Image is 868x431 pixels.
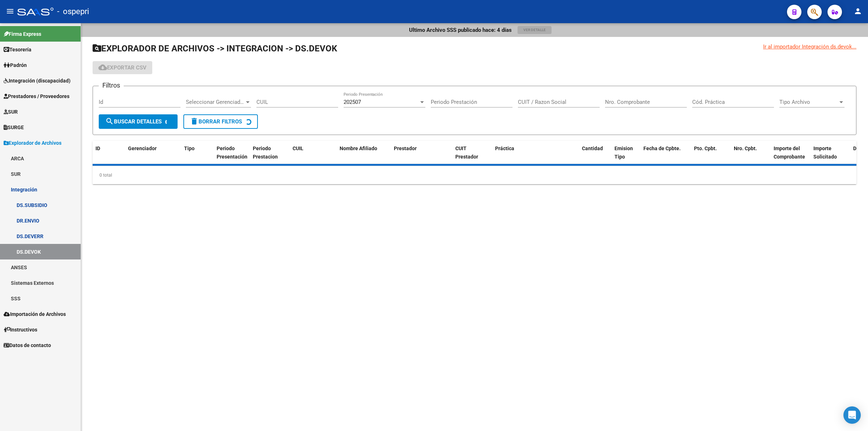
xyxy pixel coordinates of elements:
mat-icon: person [854,7,862,16]
datatable-header-cell: Cantidad [579,141,612,165]
span: Importe Solicitado [813,145,837,160]
span: Periodo Prestacion [253,145,278,160]
h3: Filtros [99,80,124,90]
span: Tesorería [4,46,31,54]
datatable-header-cell: Nro. Cpbt. [731,141,771,165]
datatable-header-cell: Pto. Cpbt. [691,141,731,165]
span: Fecha de Cpbte. [643,145,681,151]
span: Ver Detalle [523,28,546,32]
mat-icon: delete [190,117,199,126]
datatable-header-cell: Prestador [391,141,452,165]
datatable-header-cell: Importe del Comprobante [771,141,810,165]
span: Prestador [394,145,417,151]
datatable-header-cell: ID [93,141,125,165]
span: EXPLORADOR DE ARCHIVOS -> INTEGRACION -> DS.DEVOK [93,43,337,54]
span: Tipo [184,145,195,151]
span: CUIT Prestador [455,145,478,160]
span: Buscar Detalles [105,118,162,125]
datatable-header-cell: Nombre Afiliado [337,141,391,165]
span: Integración (discapacidad) [4,77,71,85]
span: CUIL [293,145,303,151]
span: Importe del Comprobante [774,145,805,160]
span: Instructivos [4,326,37,334]
datatable-header-cell: Periodo Presentación [214,141,250,165]
datatable-header-cell: Importe Solicitado [810,141,850,165]
span: Seleccionar Gerenciador [186,99,244,105]
span: Periodo Presentación [217,145,247,160]
span: Datos de contacto [4,341,51,349]
mat-icon: cloud_download [98,63,107,72]
datatable-header-cell: Emision Tipo [612,141,641,165]
span: SUR [4,108,18,116]
span: Práctica [495,145,514,151]
span: Borrar Filtros [190,118,242,125]
span: Emision Tipo [614,145,633,160]
mat-icon: menu [6,7,14,16]
span: Nro. Cpbt. [734,145,757,151]
span: Gerenciador [128,145,157,151]
button: Buscar Detalles [99,114,178,129]
span: Prestadores / Proveedores [4,92,69,100]
p: Ultimo Archivo SSS publicado hace: 4 días [409,26,512,34]
div: Open Intercom Messenger [843,406,861,424]
datatable-header-cell: CUIL [290,141,337,165]
span: Explorador de Archivos [4,139,61,147]
datatable-header-cell: Gerenciador [125,141,181,165]
button: Exportar CSV [93,61,152,74]
span: Cantidad [582,145,603,151]
datatable-header-cell: Práctica [492,141,579,165]
datatable-header-cell: Periodo Prestacion [250,141,290,165]
span: Pto. Cpbt. [694,145,717,151]
span: Nombre Afiliado [340,145,377,151]
span: Firma Express [4,30,41,38]
span: Importación de Archivos [4,310,66,318]
datatable-header-cell: Tipo [181,141,214,165]
span: Tipo Archivo [779,99,838,105]
div: Ir al importador Integración ds.devok... [763,43,856,51]
span: Padrón [4,61,27,69]
datatable-header-cell: Fecha de Cpbte. [641,141,691,165]
mat-icon: search [105,117,114,126]
button: Ver Detalle [518,26,552,34]
div: 0 total [93,166,856,184]
button: Borrar Filtros [183,114,258,129]
datatable-header-cell: CUIT Prestador [452,141,492,165]
span: SURGE [4,123,24,131]
span: ID [95,145,100,151]
span: Exportar CSV [98,64,146,71]
span: 202507 [344,99,361,105]
span: - ospepri [57,4,89,20]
